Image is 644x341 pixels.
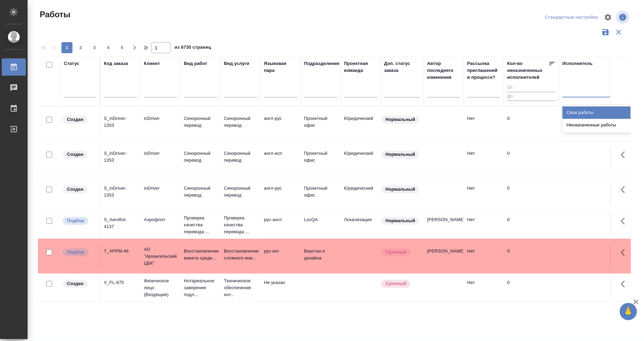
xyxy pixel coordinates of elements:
[341,181,381,206] td: Юридический
[144,277,177,298] p: Физическое лицо (Входящие)
[543,12,600,23] div: split button
[504,304,559,328] td: 0
[62,279,96,288] div: Заказ еще не согласован с клиентом, искать исполнителей рано
[261,244,301,268] td: рус-кит
[341,146,381,171] td: Юридический
[464,112,504,136] td: Нет
[424,244,464,268] td: [PERSON_NAME]
[617,146,633,163] button: Здесь прячутся важные кнопки
[344,60,377,74] div: Проектная команда
[224,277,257,298] p: Техническое обеспечение нот...
[424,213,464,237] td: [PERSON_NAME]
[386,217,415,224] p: Нормальный
[301,181,341,206] td: Проектный офис
[103,44,114,51] span: 4
[617,181,633,198] button: Здесь прячутся важные кнопки
[64,60,79,67] div: Статус
[62,115,96,124] div: Заказ еще не согласован с клиентом, искать исполнителей рано
[507,84,556,92] input: От
[563,60,593,67] div: Исполнитель
[89,44,100,51] span: 3
[464,181,504,206] td: Нет
[184,60,207,67] div: Вид работ
[224,60,250,67] div: Вид услуги
[386,151,415,158] p: Нормальный
[89,42,100,53] button: 3
[464,213,504,237] td: Нет
[117,42,128,53] button: 5
[75,42,86,53] button: 2
[341,112,381,136] td: Юридический
[184,185,217,199] p: Синхронный перевод
[184,277,217,298] p: Нотариальное заверение подл...
[424,304,464,328] td: [PERSON_NAME]
[617,213,633,229] button: Здесь прячутся важные кнопки
[467,60,500,81] div: Рассылка приглашений в процессе?
[261,146,301,171] td: англ-исп
[144,150,177,157] p: inDriver
[104,248,137,255] div: T_APPM-46
[464,304,504,328] td: Нет
[616,11,631,24] span: Посмотреть информацию
[261,112,301,136] td: англ-рус
[184,115,217,129] p: Синхронный перевод
[104,279,137,286] div: V_FL-975
[67,249,84,256] p: Подбор
[75,44,86,51] span: 2
[301,213,341,237] td: LocQA
[224,215,257,235] p: Проверка качества перевода ...
[386,249,406,256] p: Срочный
[301,112,341,136] td: Проектный офис
[464,244,504,268] td: Нет
[144,60,160,67] div: Клиент
[67,116,84,123] p: Создан
[144,216,177,223] p: Аэрофлот
[62,185,96,194] div: Заказ еще не согласован с клиентом, искать исполнителей рано
[504,146,559,171] td: 0
[38,9,70,20] span: Работы
[104,60,128,67] div: Код заказа
[507,60,549,81] div: Кол-во неназначенных исполнителей
[62,216,96,226] div: Можно подбирать исполнителей
[261,304,301,328] td: рус-англ
[224,248,257,262] p: Восстановление сложного мак...
[117,44,128,51] span: 5
[617,244,633,261] button: Здесь прячутся важные кнопки
[612,26,625,39] button: Сбросить фильтры
[62,248,96,257] div: Можно подбирать исполнителей
[103,42,114,53] button: 4
[104,115,137,129] div: S_inDriver-1353
[264,60,297,74] div: Языковая пара
[104,216,137,230] div: S_Aeroflot-4137
[386,280,406,287] p: Срочный
[104,150,137,164] div: S_inDriver-1353
[144,246,177,267] p: АО "Архангельский ЦБК"
[224,185,257,199] p: Синхронный перевод
[341,304,381,328] td: Локализация
[261,213,301,237] td: рус-англ
[67,151,84,158] p: Создан
[504,244,559,268] td: 0
[599,26,612,39] button: Сохранить фильтры
[464,276,504,300] td: Нет
[617,276,633,292] button: Здесь прячутся важные кнопки
[386,116,415,123] p: Нормальный
[144,115,177,122] p: inDriver
[67,217,84,224] p: Подбор
[384,60,420,74] div: Доп. статус заказа
[504,276,559,300] td: 0
[304,60,340,67] div: Подразделение
[507,92,556,101] input: До
[301,244,341,268] td: Верстки и дизайна
[184,248,217,262] p: Восстановление макета средн...
[386,186,415,193] p: Нормальный
[504,181,559,206] td: 0
[504,112,559,136] td: 0
[623,304,634,319] span: 🙏
[341,213,381,237] td: Локализация
[144,185,177,192] p: inDriver
[175,43,211,53] span: из 6735 страниц
[504,213,559,237] td: 0
[620,303,637,320] button: 🙏
[261,181,301,206] td: англ-рус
